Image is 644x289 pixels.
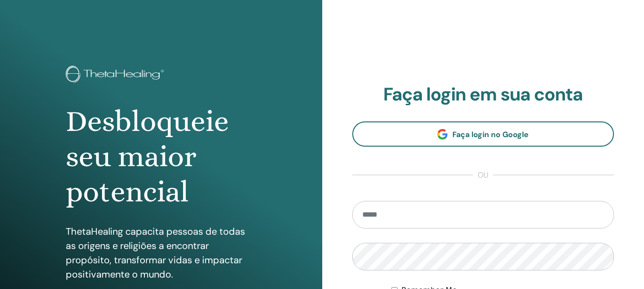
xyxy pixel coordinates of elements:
[452,130,529,140] span: Faça login no Google
[352,84,614,106] h2: Faça login em sua conta
[66,224,256,281] p: ThetaHealing capacita pessoas de todas as origens e religiões a encontrar propósito, transformar ...
[352,121,614,147] a: Faça login no Google
[66,104,256,210] h1: Desbloqueie seu maior potencial
[473,169,493,181] span: ou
